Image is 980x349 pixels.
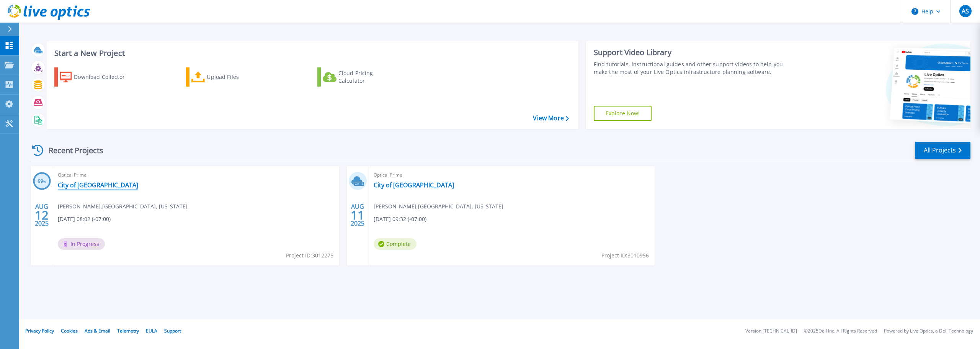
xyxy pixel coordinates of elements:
a: Telemetry [117,328,139,334]
span: 12 [35,212,49,218]
h3: 99 [33,177,51,186]
a: All Projects [915,142,970,159]
span: Project ID: 3010956 [601,251,649,260]
a: Privacy Policy [25,328,54,334]
a: City of [GEOGRAPHIC_DATA] [374,181,454,189]
a: Download Collector [54,67,140,87]
div: Download Collector [74,69,135,85]
span: [DATE] 08:02 (-07:00) [58,215,111,223]
div: Upload Files [207,69,268,85]
span: In Progress [58,238,105,250]
div: Find tutorials, instructional guides and other support videos to help you make the most of your L... [594,61,792,76]
li: © 2025 Dell Inc. All Rights Reserved [804,329,877,334]
span: 11 [351,212,364,218]
a: Support [164,328,181,334]
a: City of [GEOGRAPHIC_DATA] [58,181,138,189]
a: Upload Files [186,67,271,87]
span: [DATE] 09:32 (-07:00) [374,215,426,223]
li: Version: [TECHNICAL_ID] [745,329,797,334]
div: Support Video Library [594,48,792,57]
div: Recent Projects [29,141,114,160]
span: [PERSON_NAME] , [GEOGRAPHIC_DATA], [US_STATE] [58,202,188,211]
span: Project ID: 3012275 [286,251,333,260]
div: AUG 2025 [34,201,49,229]
a: EULA [146,328,157,334]
h3: Start a New Project [54,49,568,57]
a: Cookies [61,328,78,334]
a: Explore Now! [594,106,652,121]
span: AS [962,8,969,14]
span: Complete [374,238,416,250]
span: [PERSON_NAME] , [GEOGRAPHIC_DATA], [US_STATE] [374,202,503,211]
a: View More [533,115,568,122]
a: Ads & Email [85,328,110,334]
span: % [43,179,46,184]
li: Powered by Live Optics, a Dell Technology [884,329,973,334]
div: Cloud Pricing Calculator [338,69,400,85]
span: Optical Prime [374,171,650,179]
div: AUG 2025 [350,201,365,229]
span: Optical Prime [58,171,335,179]
a: Cloud Pricing Calculator [317,67,403,87]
